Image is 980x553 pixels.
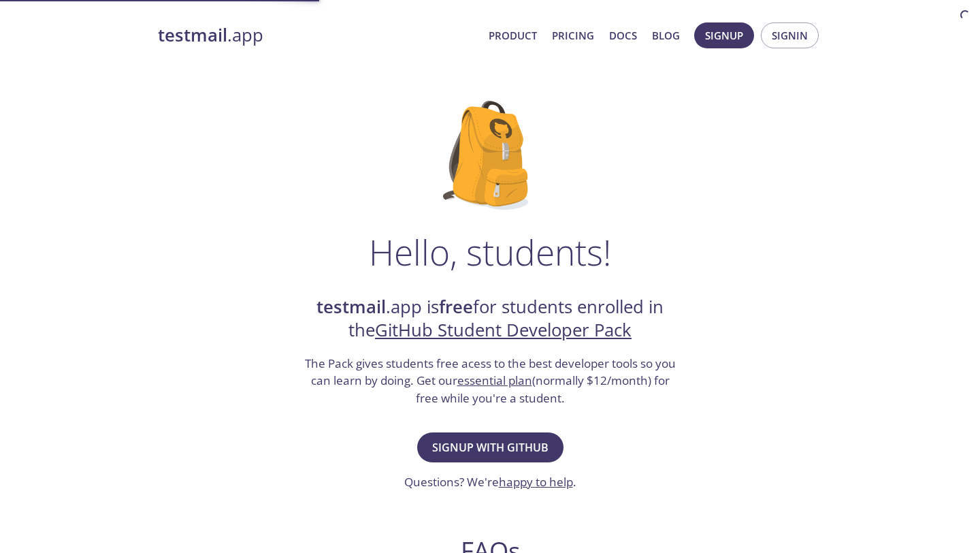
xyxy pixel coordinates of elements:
button: Signup [694,22,754,48]
a: Docs [609,27,637,44]
span: Signup with GitHub [432,438,549,457]
span: Signup [705,27,743,44]
h3: The Pack gives students free acess to the best developer tools so you can learn by doing. Get our... [303,355,677,407]
a: Blog [652,27,680,44]
a: happy to help [499,474,573,490]
img: github-student-backpack.png [443,101,538,210]
h3: Questions? We're . [404,473,576,491]
strong: testmail [158,23,227,47]
span: Signin [772,27,808,44]
strong: testmail [316,295,386,319]
a: Pricing [552,27,594,44]
h2: .app is for students enrolled in the [303,296,677,343]
a: essential plan [457,373,532,388]
a: Product [489,27,537,44]
strong: free [439,295,473,319]
button: Signup with GitHub [417,432,563,462]
button: Signin [761,22,819,48]
a: GitHub Student Developer Pack [375,318,632,342]
h1: Hello, students! [369,232,611,272]
a: testmail.app [158,24,478,47]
